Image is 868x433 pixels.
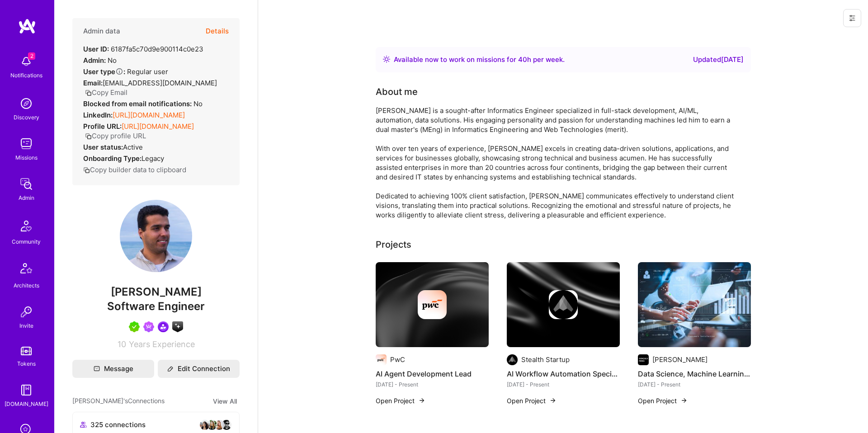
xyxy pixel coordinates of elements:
[376,396,425,405] button: Open Project
[142,154,164,163] span: legacy
[19,193,34,202] div: Admin
[376,368,489,380] h4: AI Agent Development Lead
[17,381,35,399] img: guide book
[518,55,527,64] span: 40
[549,290,578,319] img: Company logo
[638,262,751,347] img: Data Science, Machine Learning, AI
[376,380,489,389] div: [DATE] - Present
[418,397,425,404] img: arrow-right
[19,321,33,330] div: Invite
[113,111,185,119] a: [URL][DOMAIN_NAME]
[17,94,35,113] img: discovery
[172,321,183,332] img: A.I. guild
[83,122,122,131] strong: Profile URL:
[129,339,195,349] span: Years Experience
[120,200,192,272] img: User Avatar
[394,54,565,65] div: Available now to work on missions for h per week .
[383,56,390,63] img: Availability
[158,321,169,332] img: Community leader
[72,396,165,406] span: [PERSON_NAME]'s Connections
[85,133,92,140] i: icon Copy
[83,44,203,54] div: 6187fa5c70d9e900114c0e23
[207,419,217,430] img: avatar
[507,262,620,347] img: cover
[15,215,37,237] img: Community
[507,354,518,365] img: Company logo
[158,360,240,378] button: Edit Connection
[83,45,109,53] strong: User ID:
[638,380,751,389] div: [DATE] - Present
[90,420,146,429] span: 325 connections
[390,355,405,364] div: PwC
[12,237,41,246] div: Community
[17,303,35,321] img: Invite
[652,355,708,364] div: [PERSON_NAME]
[107,300,205,313] span: Software Engineer
[376,354,387,365] img: Company logo
[122,122,194,131] a: [URL][DOMAIN_NAME]
[83,154,142,163] strong: Onboarding Type:
[376,106,737,220] div: [PERSON_NAME] is a sought-after Informatics Engineer specialized in full-stack development, AI/ML...
[21,347,32,355] img: tokens
[376,85,418,99] div: About me
[85,131,146,141] button: Copy profile URL
[17,52,35,71] img: bell
[14,281,39,290] div: Architects
[28,52,35,60] span: 2
[638,368,751,380] h4: Data Science, Machine Learning, AI
[85,88,127,97] button: Copy Email
[15,259,37,281] img: Architects
[221,419,232,430] img: avatar
[167,366,174,372] i: icon Edit
[83,111,113,119] strong: LinkedIn:
[210,396,240,406] button: View All
[83,167,90,174] i: icon Copy
[85,89,92,96] i: icon Copy
[129,321,140,332] img: A.Teamer in Residence
[80,421,87,428] i: icon Collaborator
[15,153,38,162] div: Missions
[118,339,126,349] span: 10
[680,397,688,404] img: arrow-right
[521,355,570,364] div: Stealth Startup
[507,396,557,405] button: Open Project
[83,67,168,76] div: Regular user
[115,67,123,75] i: Help
[83,56,117,65] div: No
[83,27,120,35] h4: Admin data
[83,67,125,76] strong: User type :
[83,99,193,108] strong: Blocked from email notifications:
[72,360,154,378] button: Message
[507,368,620,380] h4: AI Workflow Automation Specialist
[214,419,225,430] img: avatar
[199,419,210,430] img: avatar
[83,165,186,174] button: Copy builder data to clipboard
[5,399,48,409] div: [DOMAIN_NAME]
[83,56,106,65] strong: Admin:
[17,135,35,153] img: teamwork
[14,113,39,122] div: Discovery
[206,18,229,44] button: Details
[376,262,489,347] img: cover
[83,99,203,108] div: No
[83,143,123,151] strong: User status:
[94,366,100,372] i: icon Mail
[418,290,447,319] img: Company logo
[10,71,42,80] div: Notifications
[693,54,744,65] div: Updated [DATE]
[376,238,411,251] div: Projects
[17,359,36,368] div: Tokens
[638,396,688,405] button: Open Project
[17,175,35,193] img: admin teamwork
[507,380,620,389] div: [DATE] - Present
[83,79,103,87] strong: Email:
[123,143,143,151] span: Active
[143,321,154,332] img: Been on Mission
[549,397,557,404] img: arrow-right
[18,18,36,34] img: logo
[638,354,649,365] img: Company logo
[72,285,240,299] span: [PERSON_NAME]
[103,79,217,87] span: [EMAIL_ADDRESS][DOMAIN_NAME]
